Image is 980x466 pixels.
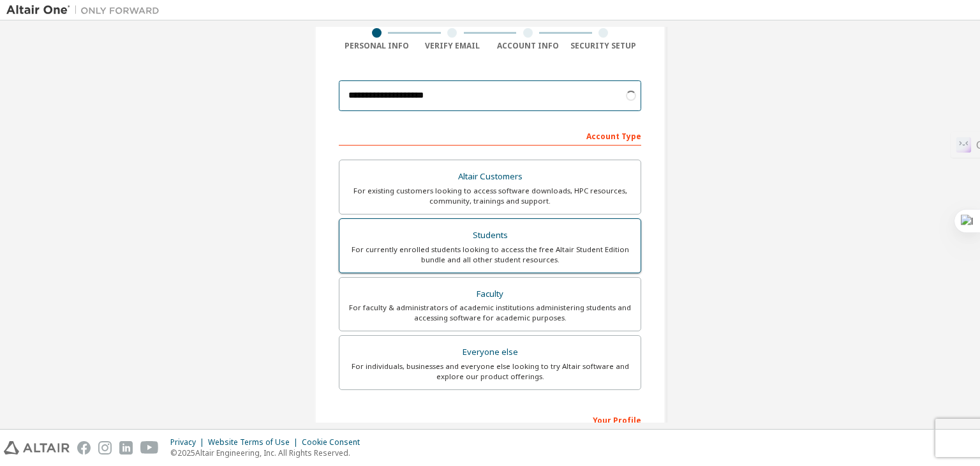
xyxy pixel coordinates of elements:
div: Security Setup [566,41,642,51]
div: Faculty [347,285,633,303]
div: Website Terms of Use [208,437,302,447]
div: For individuals, businesses and everyone else looking to try Altair software and explore our prod... [347,361,633,382]
p: © 2025 Altair Engineering, Inc. All Rights Reserved. [170,447,367,458]
div: Verify Email [415,41,491,51]
div: Account Type [339,125,641,146]
div: Students [347,227,633,244]
img: Altair One [6,4,166,17]
div: For faculty & administrators of academic institutions administering students and accessing softwa... [347,303,633,323]
img: youtube.svg [140,441,159,455]
img: linkedin.svg [119,441,133,455]
div: Privacy [170,437,208,447]
div: Account Info [490,41,566,51]
div: Everyone else [347,343,633,361]
div: Your Profile [339,409,641,430]
div: Altair Customers [347,168,633,186]
div: For currently enrolled students looking to access the free Altair Student Edition bundle and all ... [347,244,633,265]
div: For existing customers looking to access software downloads, HPC resources, community, trainings ... [347,186,633,206]
img: facebook.svg [77,441,91,455]
img: instagram.svg [98,441,112,455]
img: altair_logo.svg [4,441,70,455]
div: Personal Info [339,41,415,51]
div: Cookie Consent [302,437,367,447]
